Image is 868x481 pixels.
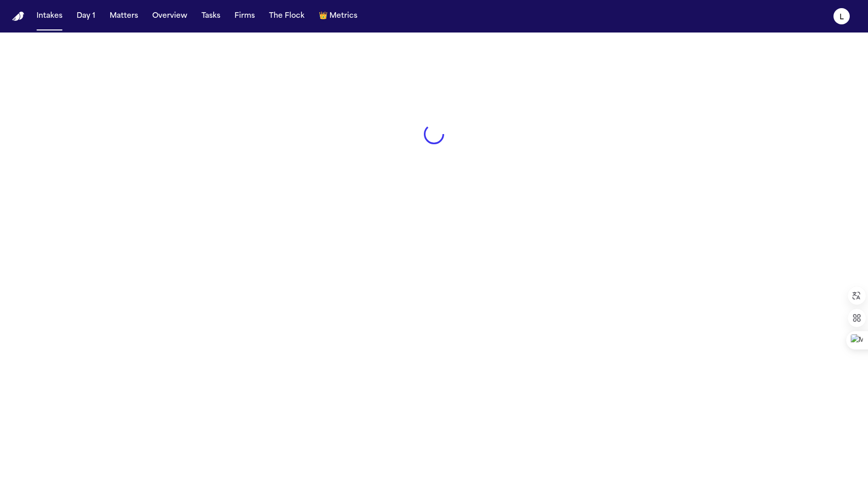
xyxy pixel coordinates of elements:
button: Intakes [32,7,66,25]
button: Overview [148,7,191,25]
button: The Flock [265,7,309,25]
button: Firms [230,7,259,25]
button: crownMetrics [315,7,361,25]
button: Day 1 [73,7,99,25]
img: Finch Logo [12,12,24,21]
button: Tasks [197,7,224,25]
a: Home [12,12,24,21]
button: Matters [106,7,142,25]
